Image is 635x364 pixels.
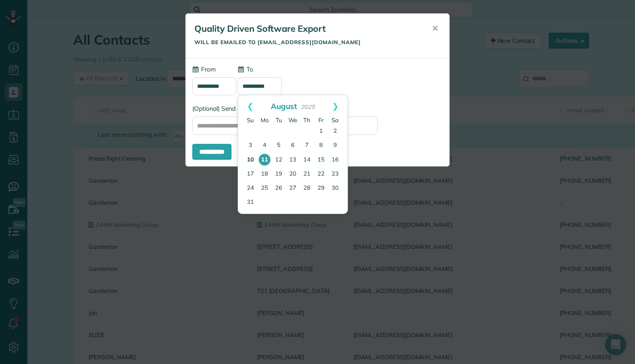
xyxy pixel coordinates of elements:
a: 3 [243,139,258,153]
h5: Quality Driven Software Export [194,23,419,35]
a: 18 [258,167,272,181]
a: 30 [328,181,342,195]
h5: Will be emailed to [EMAIL_ADDRESS][DOMAIN_NAME] [194,39,419,45]
a: 8 [314,139,328,153]
a: 25 [258,181,272,195]
a: 28 [300,181,314,195]
a: 22 [314,167,328,181]
a: 19 [272,167,286,181]
span: Monday [261,116,269,124]
a: 23 [328,167,342,181]
a: Prev [238,95,262,117]
a: 10 [243,153,258,167]
a: 1 [314,124,328,139]
a: 29 [314,181,328,195]
a: 16 [328,153,342,167]
span: Saturday [332,116,339,124]
a: 11 [258,154,271,166]
a: 14 [300,153,314,167]
a: 15 [314,153,328,167]
a: 2 [328,124,342,139]
span: 2025 [301,103,315,110]
a: 21 [300,167,314,181]
a: 7 [300,139,314,153]
span: August [271,101,297,111]
a: 12 [272,153,286,167]
a: 5 [272,139,286,153]
a: 17 [243,167,258,181]
span: ✕ [432,23,438,34]
label: To [238,65,253,74]
label: From [192,65,216,74]
a: 6 [286,139,300,153]
a: 26 [272,181,286,195]
a: Next [323,95,347,117]
a: 20 [286,167,300,181]
label: (Optional) Send a copy of this email to: [192,104,443,113]
a: 24 [243,181,258,195]
span: Sunday [247,116,254,124]
span: Tuesday [276,116,282,124]
a: 27 [286,181,300,195]
a: 9 [328,139,342,153]
span: Friday [318,116,324,124]
span: Wednesday [288,116,297,124]
a: 4 [258,139,272,153]
a: 31 [243,195,258,210]
a: 13 [286,153,300,167]
span: Thursday [303,116,310,124]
